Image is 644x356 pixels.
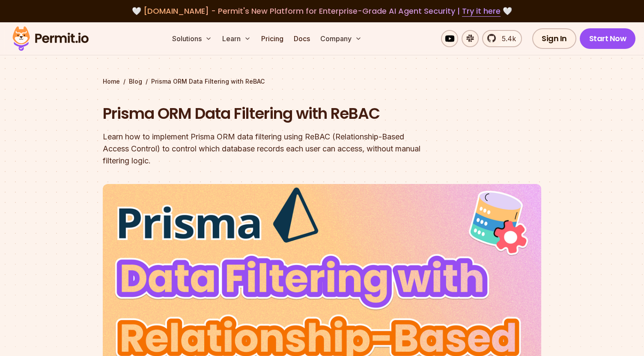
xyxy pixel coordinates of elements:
[258,30,287,47] a: Pricing
[103,77,541,86] div: / /
[103,103,432,124] h1: Prisma ORM Data Filtering with ReBAC
[169,30,215,47] button: Solutions
[129,77,142,86] a: Blog
[219,30,254,47] button: Learn
[317,30,365,47] button: Company
[482,30,522,47] a: 5.4k
[497,33,516,44] span: 5.4k
[462,6,501,17] a: Try it here
[532,28,576,49] a: Sign In
[103,77,120,86] a: Home
[143,6,501,16] span: [DOMAIN_NAME] - Permit's New Platform for Enterprise-Grade AI Agent Security |
[21,5,623,17] div: 🤍 🤍
[290,30,313,47] a: Docs
[9,24,92,53] img: Permit logo
[580,28,636,49] a: Start Now
[103,131,432,167] div: Learn how to implement Prisma ORM data filtering using ReBAC (Relationship-Based Access Control) ...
